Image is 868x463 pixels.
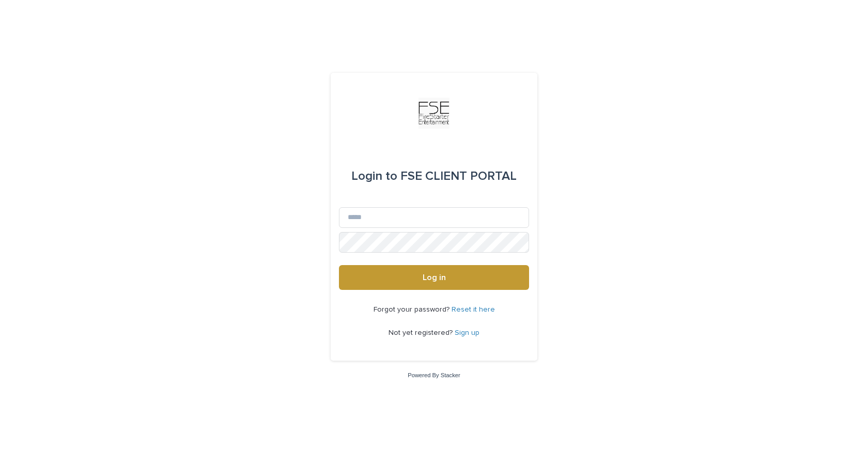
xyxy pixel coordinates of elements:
[374,306,452,313] span: Forgot your password?
[419,98,450,129] img: Km9EesSdRbS9ajqhBzyo
[423,273,446,282] span: Log in
[455,329,479,336] a: Sign up
[339,265,529,290] button: Log in
[351,170,397,182] span: Login to
[351,162,517,191] div: FSE CLIENT PORTAL
[452,306,495,313] a: Reset it here
[389,329,455,336] span: Not yet registered?
[408,372,460,378] a: Powered By Stacker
